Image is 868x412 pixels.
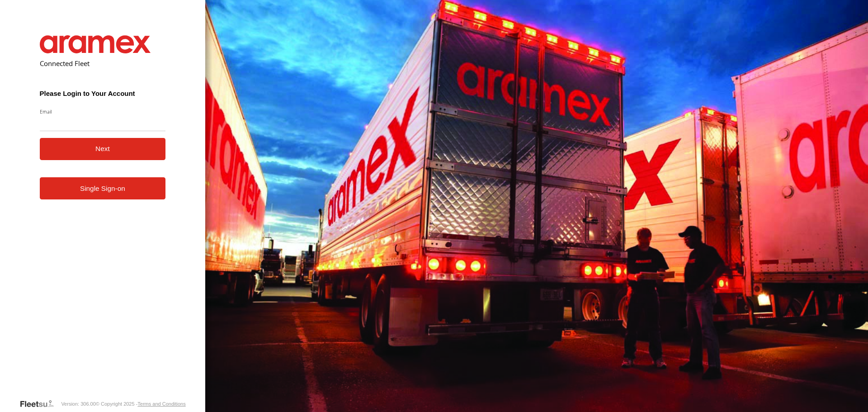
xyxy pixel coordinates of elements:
[40,90,166,97] h3: Please Login to Your Account
[19,399,61,408] a: Visit our Website
[40,138,166,160] button: Next
[40,35,151,53] img: Aramex
[61,401,95,407] div: Version: 306.00
[40,108,166,115] label: Email
[40,177,166,199] a: Single Sign-on
[96,401,186,407] div: © Copyright 2025 -
[137,401,185,407] a: Terms and Conditions
[40,59,166,68] h2: Connected Fleet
